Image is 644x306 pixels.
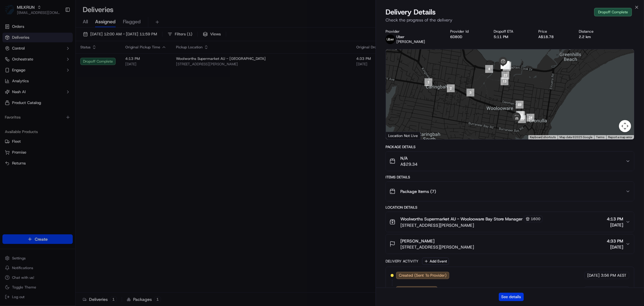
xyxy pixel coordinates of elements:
[400,238,434,244] span: [PERSON_NAME]
[601,273,626,278] span: 3:56 PM AEST
[596,135,604,139] a: Terms (opens in new tab)
[501,77,508,85] div: 13
[400,244,474,250] span: [STREET_ADDRESS][PERSON_NAME]
[450,29,484,34] div: Provider Id
[386,34,395,44] img: uber-new-logo.jpeg
[587,287,600,293] span: [DATE]
[501,71,509,79] div: 22
[386,7,436,17] span: Delivery Details
[386,212,634,232] button: Woolworths Supermarket AU - Woolooware Bay Store Manager1600[STREET_ADDRESS][PERSON_NAME]4:13 PM[...
[386,234,634,254] button: [PERSON_NAME][STREET_ADDRESS][PERSON_NAME]4:33 PM[DATE]
[579,29,609,34] div: Distance
[531,216,540,221] span: 1600
[607,222,623,228] span: [DATE]
[579,34,609,39] div: 2.2 km
[422,258,449,265] button: Add Event
[386,182,634,201] button: Package Items (7)
[608,135,632,139] a: Report a map error
[499,293,524,301] button: See details
[387,132,407,139] img: Google
[386,259,418,264] div: Delivery Activity
[587,273,600,278] span: [DATE]
[386,175,634,180] div: Items Details
[425,78,432,86] div: 1
[386,29,441,34] div: Provider
[518,115,526,123] div: 25
[386,132,421,139] div: Location Not Live
[601,287,626,293] span: 3:56 PM AEST
[387,132,407,139] a: Open this area in Google Maps (opens a new window)
[386,17,634,23] p: Check the progress of the delivery
[539,29,569,34] div: Price
[494,29,529,34] div: Dropoff ETA
[516,101,524,109] div: 23
[386,145,634,149] div: Package Details
[396,34,425,39] p: Uber
[400,222,543,228] span: [STREET_ADDRESS][PERSON_NAME]
[400,188,436,194] span: Package Items ( 7 )
[447,84,455,92] div: 2
[396,39,425,44] span: [PERSON_NAME]
[516,111,524,119] div: 26
[607,238,623,244] span: 4:33 PM
[400,155,418,161] span: N/A
[450,34,462,39] button: 6D80D
[400,216,523,222] span: Woolworths Supermarket AU - Woolooware Bay Store Manager
[539,34,569,39] div: A$18.78
[619,120,631,132] button: Map camera controls
[607,216,623,222] span: 4:13 PM
[399,287,435,293] span: Not Assigned Driver
[399,273,447,278] span: Created (Sent To Provider)
[386,151,634,171] button: N/AA$29.34
[485,65,493,73] div: 4
[530,135,556,139] button: Keyboard shortcuts
[559,135,592,139] span: Map data ©2025 Google
[527,114,534,122] div: 24
[386,205,634,210] div: Location Details
[494,34,529,39] div: 5:11 PM
[607,244,623,250] span: [DATE]
[400,161,418,167] span: A$29.34
[466,89,474,96] div: 3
